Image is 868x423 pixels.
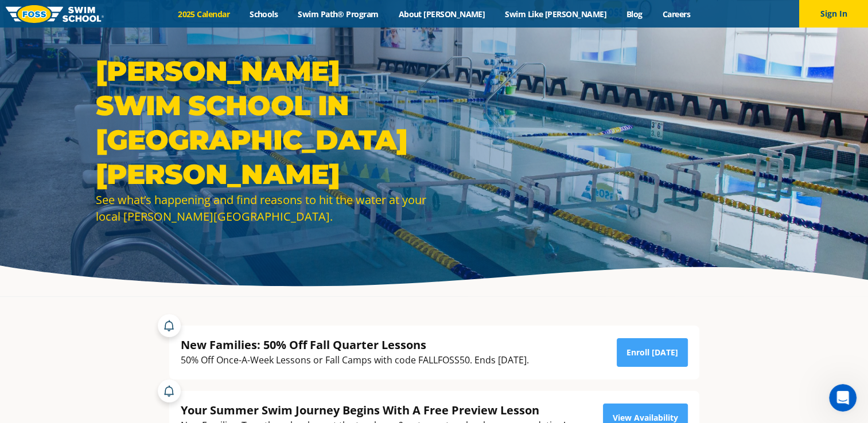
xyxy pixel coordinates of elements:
[96,191,429,225] div: See what’s happening and find reasons to hit the water at your local [PERSON_NAME][GEOGRAPHIC_DATA].
[6,5,104,23] img: FOSS Swim School Logo
[181,402,566,418] div: Your Summer Swim Journey Begins With A Free Preview Lesson
[652,9,700,19] a: Careers
[168,9,240,19] a: 2025 Calendar
[495,9,617,19] a: Swim Like [PERSON_NAME]
[388,9,495,19] a: About [PERSON_NAME]
[829,384,857,412] iframe: Intercom live chat
[240,9,288,19] a: Schools
[181,352,529,368] div: 50% Off Once-A-Week Lessons or Fall Camps with code FALLFOSS50. Ends [DATE].
[616,9,652,19] a: Blog
[96,54,429,191] h1: [PERSON_NAME] Swim School in [GEOGRAPHIC_DATA][PERSON_NAME]
[617,338,688,367] a: Enroll [DATE]
[288,9,388,19] a: Swim Path® Program
[181,337,529,352] div: New Families: 50% Off Fall Quarter Lessons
